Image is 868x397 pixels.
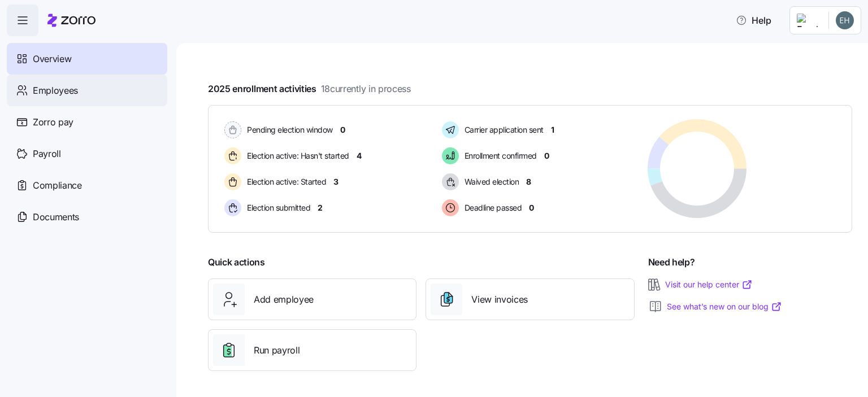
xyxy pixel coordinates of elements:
span: Documents [33,210,79,224]
span: View invoices [471,293,528,307]
a: Visit our help center [665,279,753,290]
span: Add employee [254,293,314,307]
span: Employees [33,84,78,98]
span: 1 [551,124,554,136]
button: Help [727,9,780,32]
span: 8 [526,176,531,187]
span: Pending election window [244,124,333,136]
span: 2025 enrollment activities [208,82,411,96]
span: 4 [357,150,362,162]
span: Quick actions [208,255,265,269]
a: See what’s new on our blog [667,301,782,312]
span: 0 [340,124,345,136]
a: Payroll [7,138,167,169]
span: Need help? [648,255,695,269]
img: 94bab8815199c1010a66c50ce00e2a17 [836,11,854,29]
span: Waived election [461,176,519,187]
span: Overview [33,52,71,66]
span: Enrollment confirmed [461,150,537,162]
a: Compliance [7,169,167,201]
img: Employer logo [797,14,819,27]
span: Run payroll [254,343,300,357]
span: 2 [318,202,323,213]
a: Zorro pay [7,106,167,138]
span: Payroll [33,147,61,161]
a: Overview [7,43,167,75]
span: Election submitted [244,202,310,213]
span: Deadline passed [461,202,522,213]
span: Zorro pay [33,115,73,129]
span: 3 [333,176,338,187]
span: 0 [544,150,549,162]
span: Carrier application sent [461,124,544,136]
a: Employees [7,75,167,106]
span: 0 [529,202,534,213]
span: 18 currently in process [321,82,411,96]
span: Compliance [33,178,82,193]
a: Documents [7,201,167,233]
span: Help [736,14,771,27]
span: Election active: Started [244,176,326,187]
span: Election active: Hasn't started [244,150,349,162]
